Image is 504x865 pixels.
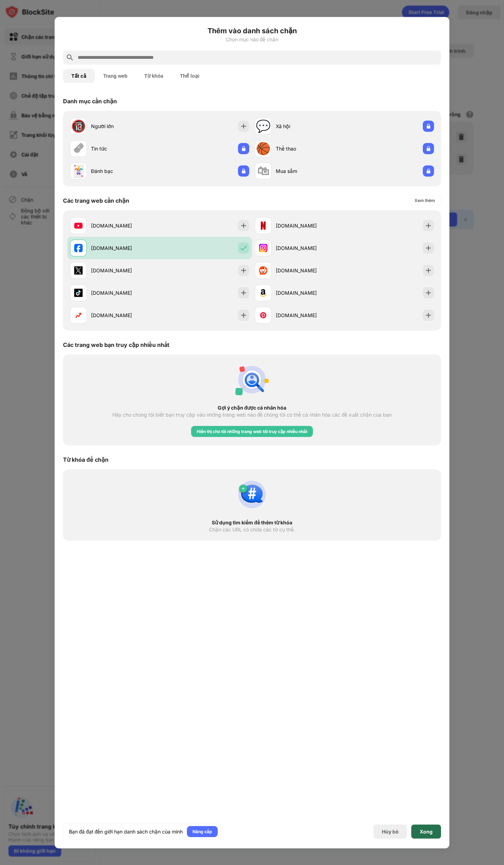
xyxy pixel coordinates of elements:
[91,245,132,251] font: [DOMAIN_NAME]
[69,828,183,834] font: Bạn đã đạt đến giới hạn danh sách chặn của mình
[276,146,296,152] font: Thể thao
[136,69,171,83] button: Từ khóa
[420,828,433,834] font: Xong
[382,829,399,835] font: Hủy bỏ
[180,73,199,78] font: Thể loại
[74,221,83,230] img: favicons
[74,244,83,252] img: favicons
[259,288,267,297] img: favicons
[256,141,271,155] font: 🏀
[276,123,290,129] font: Xã hội
[197,428,307,434] font: Hiển thị cho tôi những trang web tôi truy cập nhiều nhất
[209,526,295,532] font: Chặn các URL có chứa các từ cụ thể.
[276,312,317,318] font: [DOMAIN_NAME]
[212,519,292,525] font: Sử dụng tìm kiếm để thêm từ khóa
[71,119,86,133] font: 🔞
[171,69,208,83] button: Thể loại
[235,477,269,511] img: block-by-keyword.svg
[276,245,317,251] font: [DOMAIN_NAME]
[71,163,86,178] font: 🃏
[91,123,114,129] font: Người lớn
[259,221,267,230] img: favicons
[276,223,317,229] font: [DOMAIN_NAME]
[256,119,271,133] font: 💬
[144,73,163,78] font: Từ khóa
[63,341,169,348] font: Các trang web bạn truy cập nhiều nhất
[95,69,136,83] button: Trang web
[63,97,117,104] font: Danh mục cần chặn
[276,267,317,273] font: [DOMAIN_NAME]
[218,404,287,410] font: Gợi ý chặn được cá nhân hóa
[66,53,74,62] img: search.svg
[259,244,267,252] img: favicons
[71,73,86,78] font: Tất cả
[63,197,129,204] font: Các trang web cần chặn
[103,73,127,78] font: Trang web
[91,223,132,229] font: [DOMAIN_NAME]
[91,146,107,152] font: Tin tức
[74,311,83,319] img: favicons
[91,267,132,273] font: [DOMAIN_NAME]
[235,363,269,396] img: personal-suggestions.svg
[112,411,392,417] font: Hãy cho chúng tôi biết bạn truy cập vào những trang web nào để chúng tôi có thể cá nhân hóa các đ...
[192,829,212,834] font: Nâng cấp
[72,141,84,155] font: 🗞
[226,36,279,42] font: Chọn mục nào để chặn
[208,26,297,35] font: Thêm vào danh sách chặn
[74,266,83,274] img: favicons
[91,168,113,174] font: Đánh bạc
[91,290,132,296] font: [DOMAIN_NAME]
[414,197,435,203] font: Xem thêm
[91,312,132,318] font: [DOMAIN_NAME]
[259,311,267,319] img: favicons
[276,168,297,174] font: Mua sắm
[74,288,83,297] img: favicons
[259,266,267,274] img: favicons
[276,290,317,296] font: [DOMAIN_NAME]
[63,69,95,83] button: Tất cả
[257,163,269,178] font: 🛍
[63,456,108,463] font: Từ khóa để chặn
